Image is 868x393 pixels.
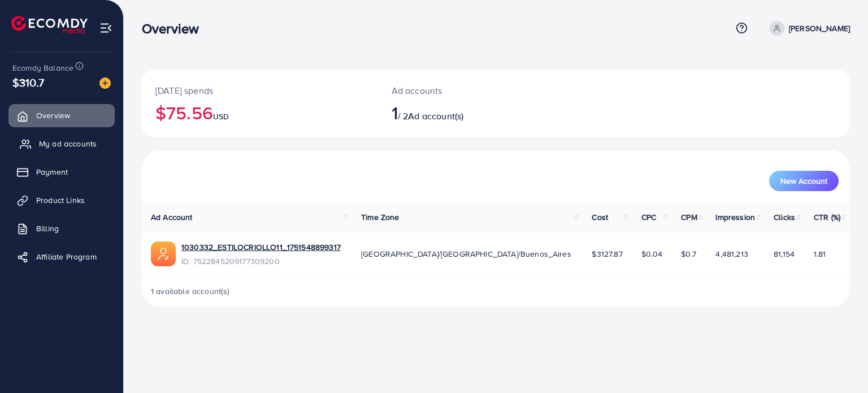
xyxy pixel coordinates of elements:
span: New Account [780,177,827,185]
a: Payment [8,161,115,183]
span: Cost [592,211,608,223]
p: Ad accounts [392,84,541,97]
span: $3127.87 [592,248,622,260]
span: Product Links [36,195,85,206]
span: 1 [392,100,398,126]
span: ID: 7522845209177309200 [181,256,341,267]
span: [GEOGRAPHIC_DATA]/[GEOGRAPHIC_DATA]/Buenos_Aires [361,248,571,260]
span: USD [213,111,229,122]
span: My ad accounts [39,138,97,149]
a: Product Links [8,189,115,211]
span: $310.7 [12,74,44,90]
a: [PERSON_NAME] [765,21,850,36]
span: Ad account(s) [408,110,463,122]
img: menu [99,21,112,34]
span: $0.04 [641,248,663,260]
span: 1.81 [814,248,826,260]
span: Ad Account [151,211,193,223]
span: Clicks [774,211,795,223]
a: Overview [8,104,115,127]
span: Impression [715,211,755,223]
button: New Account [769,171,839,191]
p: [DATE] spends [155,84,364,97]
h2: $75.56 [155,102,364,123]
span: Affiliate Program [36,251,97,262]
span: 81,154 [774,248,795,260]
h2: / 2 [392,102,541,123]
h3: Overview [142,20,208,37]
span: Billing [36,223,59,234]
a: Affiliate Program [8,245,115,268]
a: Billing [8,217,115,240]
img: image [99,77,111,89]
a: 1030332_ESTILOCRIOLLO11_1751548899317 [181,241,341,253]
span: Payment [36,166,68,178]
span: Ecomdy Balance [12,62,73,74]
a: My ad accounts [8,132,115,155]
span: Overview [36,110,70,121]
span: CPM [681,211,697,223]
p: [PERSON_NAME] [789,21,850,35]
span: Time Zone [361,211,399,223]
span: $0.7 [681,248,696,260]
span: CTR (%) [814,211,840,223]
span: CPC [641,211,656,223]
span: 1 available account(s) [151,286,230,297]
img: ic-ads-acc.e4c84228.svg [151,241,176,266]
span: 4,481,213 [715,248,748,260]
img: logo [11,16,88,33]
